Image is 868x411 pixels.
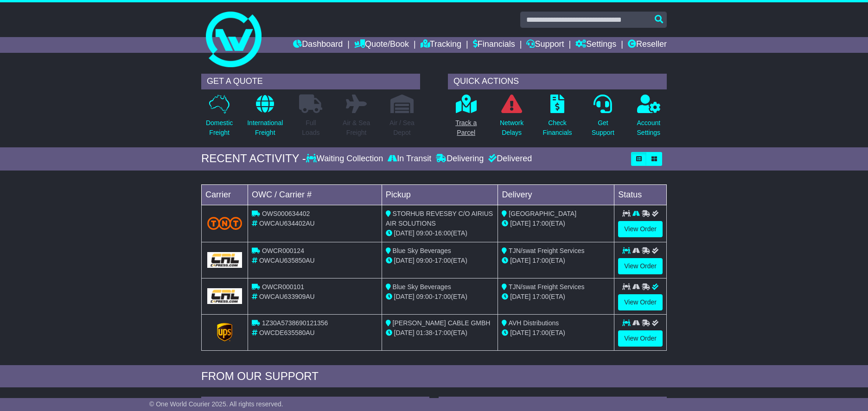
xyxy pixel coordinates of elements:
div: Delivering [434,154,486,164]
span: [GEOGRAPHIC_DATA] [509,210,576,217]
a: Financials [473,37,515,53]
span: [DATE] [394,257,415,264]
div: - (ETA) [386,292,494,302]
div: QUICK ACTIONS [448,74,667,89]
span: [DATE] [394,293,415,300]
span: 17:00 [532,220,549,227]
span: AVH Distributions [509,319,559,327]
div: Delivered [486,154,532,164]
span: 17:00 [532,329,549,336]
span: OWCAU634402AU [259,220,315,227]
a: Support [526,37,564,53]
p: Air / Sea Depot [389,118,415,138]
p: Network Delays [500,118,523,138]
div: FROM OUR SUPPORT [201,370,667,383]
span: OWCR000101 [262,283,304,291]
a: Track aParcel [455,94,477,143]
span: TJN/swat Freight Services [509,283,584,291]
p: Full Loads [299,118,322,138]
span: TJN/swat Freight Services [509,247,584,254]
div: - (ETA) [386,256,494,266]
span: OWCAU633909AU [259,293,315,300]
p: Track a Parcel [455,118,477,138]
a: View Order [618,221,663,237]
span: [DATE] [510,257,530,264]
span: [DATE] [394,329,415,336]
span: 01:38 [416,329,433,336]
img: GetCarrierServiceLogo [207,252,242,268]
span: 16:00 [434,229,451,237]
a: Settings [575,37,616,53]
td: Carrier [202,184,248,205]
span: OWCDE635580AU [259,329,315,336]
div: (ETA) [502,256,610,266]
p: International Freight [247,118,283,138]
span: 17:00 [532,293,549,300]
a: NetworkDelays [499,94,524,143]
a: Dashboard [293,37,343,53]
span: [DATE] [394,229,415,237]
p: Air & Sea Freight [343,118,370,138]
div: RECENT ACTIVITY - [201,152,306,165]
a: View Order [618,258,663,274]
td: Delivery [498,184,614,205]
span: [DATE] [510,220,530,227]
div: (ETA) [502,292,610,302]
td: Status [614,184,667,205]
span: 17:00 [434,329,451,336]
a: Quote/Book [354,37,409,53]
td: OWC / Carrier # [248,184,382,205]
span: 17:00 [434,257,451,264]
div: - (ETA) [386,328,494,338]
div: - (ETA) [386,228,494,238]
a: CheckFinancials [542,94,573,143]
div: GET A QUOTE [201,74,420,89]
p: Domestic Freight [206,118,233,138]
span: OWCAU635850AU [259,257,315,264]
img: TNT_Domestic.png [207,217,242,229]
a: DomesticFreight [205,94,233,143]
span: 09:00 [416,229,433,237]
div: (ETA) [502,328,610,338]
p: Get Support [592,118,614,138]
span: [DATE] [510,293,530,300]
a: InternationalFreight [247,94,283,143]
img: GetCarrierServiceLogo [217,323,233,341]
span: 1Z30A5738690121356 [262,319,328,327]
span: Blue Sky Beverages [393,247,451,254]
span: 17:00 [532,257,549,264]
td: Pickup [382,184,498,205]
span: 09:00 [416,293,433,300]
span: STORHUB REVESBY C/O AIRIUS AIR SOLUTIONS [386,210,493,227]
div: Waiting Collection [306,154,385,164]
a: Reseller [628,37,667,53]
span: Blue Sky Beverages [393,283,451,291]
span: OWCR000124 [262,247,304,254]
a: Tracking [421,37,461,53]
a: View Order [618,330,663,347]
span: [PERSON_NAME] CABLE GMBH [393,319,491,327]
span: OWS000634402 [262,210,310,217]
a: GetSupport [591,94,615,143]
span: © One World Courier 2025. All rights reserved. [149,400,283,408]
span: 17:00 [434,293,451,300]
div: In Transit [385,154,434,164]
span: 09:00 [416,257,433,264]
span: [DATE] [510,329,530,336]
p: Check Financials [543,118,572,138]
a: View Order [618,294,663,310]
a: AccountSettings [637,94,661,143]
div: (ETA) [502,219,610,228]
img: GetCarrierServiceLogo [207,288,242,304]
p: Account Settings [637,118,661,138]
